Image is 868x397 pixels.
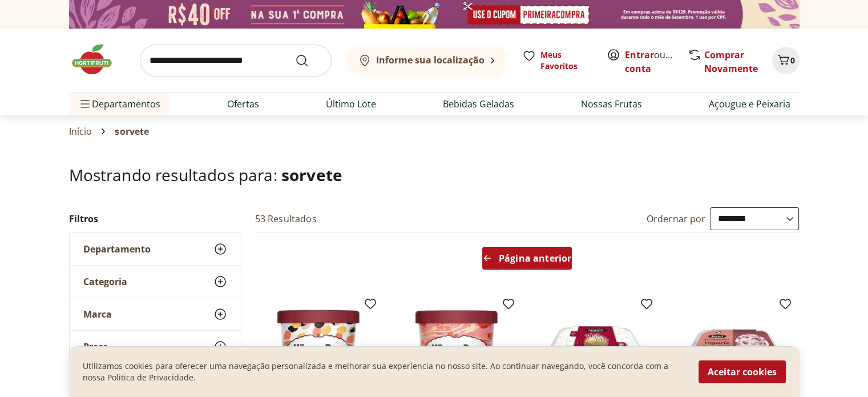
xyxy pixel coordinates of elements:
span: Meus Favoritos [540,49,593,72]
a: Açougue e Peixaria [709,97,790,111]
input: search [140,45,332,77]
label: Ordernar por [647,212,706,225]
button: Marca [70,298,241,330]
button: Departamento [70,233,241,265]
button: Submit Search [295,54,322,67]
span: sorvete [115,126,149,137]
a: Início [69,126,92,137]
button: Categoria [70,266,241,298]
a: Último Lote [326,97,376,111]
a: Criar conta [625,49,688,75]
b: Informe sua localização [376,54,485,66]
button: Carrinho [772,47,800,74]
a: Meus Favoritos [522,49,593,72]
a: Entrar [625,49,654,61]
button: Aceitar cookies [699,360,786,383]
a: Ofertas [227,97,259,111]
a: Comprar Novamente [704,49,758,75]
a: Página anterior [482,247,572,274]
a: Bebidas Geladas [443,97,514,111]
span: sorvete [281,164,342,186]
span: Departamentos [78,90,160,118]
span: Página anterior [499,254,571,263]
svg: Arrow Left icon [483,254,492,263]
span: Marca [83,308,112,320]
button: Informe sua localização [345,45,508,77]
img: Hortifruti [69,42,126,77]
button: Menu [78,90,92,118]
span: ou [625,48,676,75]
h1: Mostrando resultados para: [69,166,800,184]
span: Categoria [83,276,127,287]
span: Departamento [83,243,151,255]
p: Utilizamos cookies para oferecer uma navegação personalizada e melhorar sua experiencia no nosso ... [83,360,685,383]
span: 0 [790,55,795,66]
a: Nossas Frutas [581,97,642,111]
h2: 53 Resultados [255,212,317,225]
button: Preço [70,331,241,363]
span: Preço [83,341,108,352]
h2: Filtros [69,207,241,230]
